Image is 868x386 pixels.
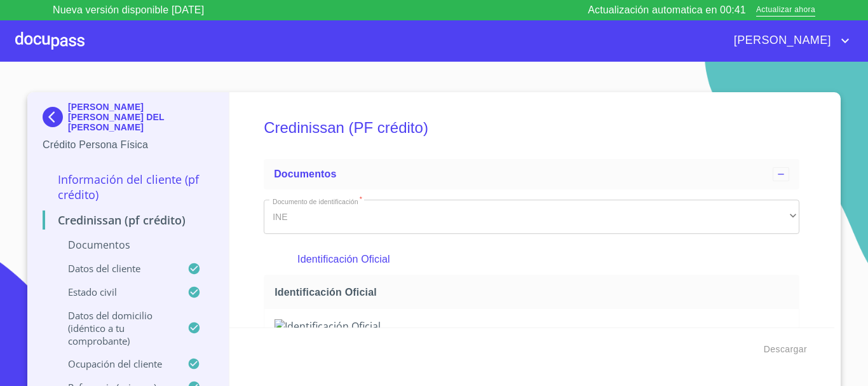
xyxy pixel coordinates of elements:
img: Docupass spot blue [43,107,68,127]
p: Nueva versión disponible [DATE] [53,3,204,18]
p: Datos del domicilio (idéntico a tu comprobante) [43,309,187,347]
span: Descargar [764,341,807,357]
button: account of current user [724,31,853,51]
div: Documentos [264,159,799,190]
img: Identificación Oficial [275,319,789,333]
div: INE [264,200,799,234]
p: Estado Civil [43,286,187,298]
span: [PERSON_NAME] [724,31,837,51]
div: [PERSON_NAME] [PERSON_NAME] DEL [PERSON_NAME] [43,102,214,137]
p: Credinissan (PF crédito) [43,212,214,228]
p: Ocupación del Cliente [43,357,187,370]
p: Documentos [43,238,214,252]
p: [PERSON_NAME] [PERSON_NAME] DEL [PERSON_NAME] [68,102,214,132]
span: Documentos [274,169,336,179]
p: Información del cliente (PF crédito) [43,172,214,202]
p: Actualización automatica en 00:41 [588,3,746,18]
span: Actualizar ahora [756,4,815,17]
p: Crédito Persona Física [43,137,214,153]
h5: Credinissan (PF crédito) [264,102,799,154]
p: Datos del cliente [43,262,187,275]
button: Descargar [759,338,812,361]
span: Identificación Oficial [275,286,794,299]
p: Identificación Oficial [297,252,766,267]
